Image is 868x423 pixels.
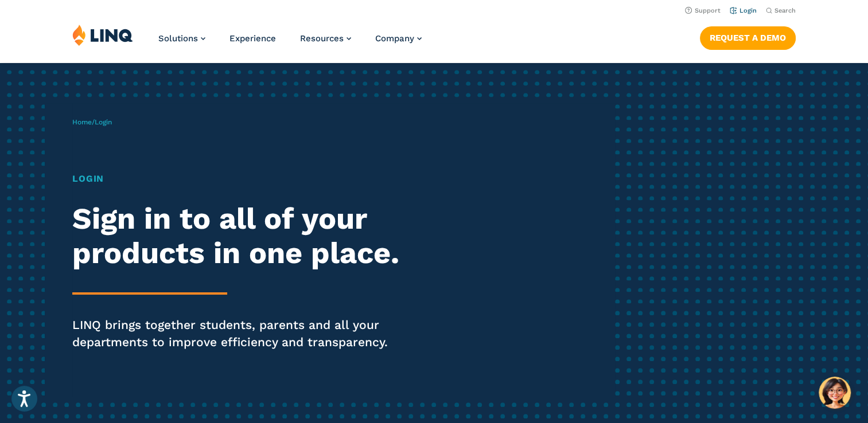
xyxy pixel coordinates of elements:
[730,7,757,14] a: Login
[300,33,351,44] a: Resources
[229,33,276,44] a: Experience
[685,7,721,14] a: Support
[158,33,205,44] a: Solutions
[72,118,112,126] span: /
[72,316,407,351] p: LINQ brings together students, parents and all your departments to improve efficiency and transpa...
[72,202,407,271] h2: Sign in to all of your products in one place.
[72,24,133,46] img: LINQ | K‑12 Software
[375,33,414,44] span: Company
[95,118,112,126] span: Login
[766,6,796,15] button: Open Search Bar
[300,33,344,44] span: Resources
[375,33,422,44] a: Company
[700,26,796,49] a: Request a Demo
[774,7,796,14] span: Search
[72,118,92,126] a: Home
[819,377,851,409] button: Hello, have a question? Let’s chat.
[158,33,198,44] span: Solutions
[72,172,407,186] h1: Login
[700,24,796,49] nav: Button Navigation
[158,24,422,62] nav: Primary Navigation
